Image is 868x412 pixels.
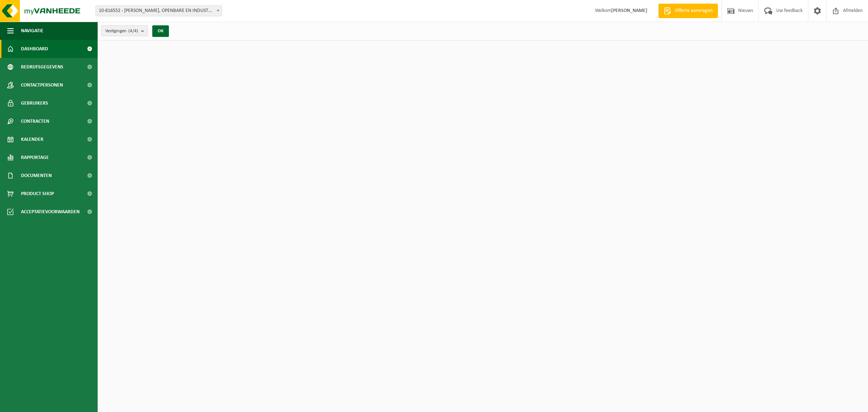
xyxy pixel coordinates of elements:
[611,8,647,13] strong: [PERSON_NAME]
[21,167,52,185] span: Documenten
[21,203,80,221] span: Acceptatievoorwaarden
[21,22,43,40] span: Navigatie
[152,25,169,37] button: OK
[128,29,138,33] count: (4/4)
[21,76,63,94] span: Contactpersonen
[95,5,222,16] span: 10-816552 - VICTOR PEETERS, OPENBARE EN INDUSTRIËLE WERKEN HERENTALS - HERENTALS
[21,185,54,203] span: Product Shop
[105,26,138,37] span: Vestigingen
[101,25,148,36] button: Vestigingen(4/4)
[21,40,48,58] span: Dashboard
[21,130,43,148] span: Kalender
[658,4,718,18] a: Offerte aanvragen
[21,58,63,76] span: Bedrijfsgegevens
[21,148,49,167] span: Rapportage
[673,7,714,14] span: Offerte aanvragen
[21,112,49,130] span: Contracten
[21,94,48,112] span: Gebruikers
[96,6,222,16] span: 10-816552 - VICTOR PEETERS, OPENBARE EN INDUSTRIËLE WERKEN HERENTALS - HERENTALS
